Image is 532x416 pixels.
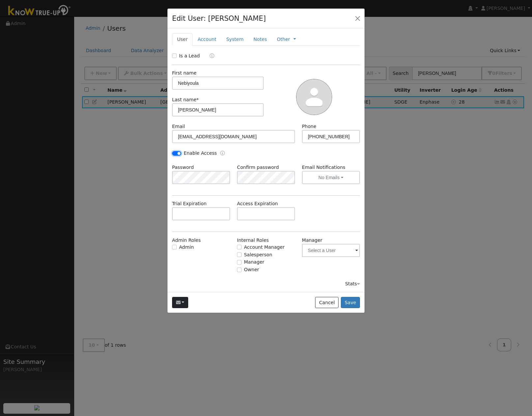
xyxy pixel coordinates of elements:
label: Admin Roles [172,237,201,244]
input: Salesperson [237,252,242,257]
label: Enable Access [184,150,217,157]
label: Access Expiration [237,200,278,207]
a: Account [192,33,221,46]
label: Internal Roles [237,237,269,244]
span: Required [196,97,199,102]
input: Is a Lead [172,53,177,58]
div: Stats [345,280,360,287]
label: First name [172,70,196,77]
a: Lead [205,52,214,60]
a: Notes [249,33,272,46]
a: Enable Access [220,150,225,157]
label: Manager [302,237,322,244]
h4: Edit User: [PERSON_NAME] [172,13,266,24]
label: Password [172,164,194,171]
label: Manager [244,259,264,266]
label: Confirm password [237,164,279,171]
a: User [172,33,192,46]
label: Email Notifications [302,164,360,171]
label: Account Manager [244,244,284,251]
label: Is a Lead [179,52,200,59]
input: Admin [172,245,177,249]
label: Admin [179,244,194,251]
button: nebiyoula2003@gmail.com [172,297,188,308]
input: Manager [237,260,242,265]
label: Email [172,123,185,130]
input: Owner [237,268,242,272]
label: Owner [244,266,259,273]
button: No Emails [302,171,360,184]
input: Select a User [302,244,360,257]
label: Trial Expiration [172,200,207,207]
button: Save [341,297,360,308]
label: Last name [172,96,199,103]
label: Salesperson [244,251,272,258]
a: Other [277,36,290,43]
input: Account Manager [237,245,242,249]
a: System [221,33,249,46]
label: Phone [302,123,316,130]
button: Cancel [315,297,339,308]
